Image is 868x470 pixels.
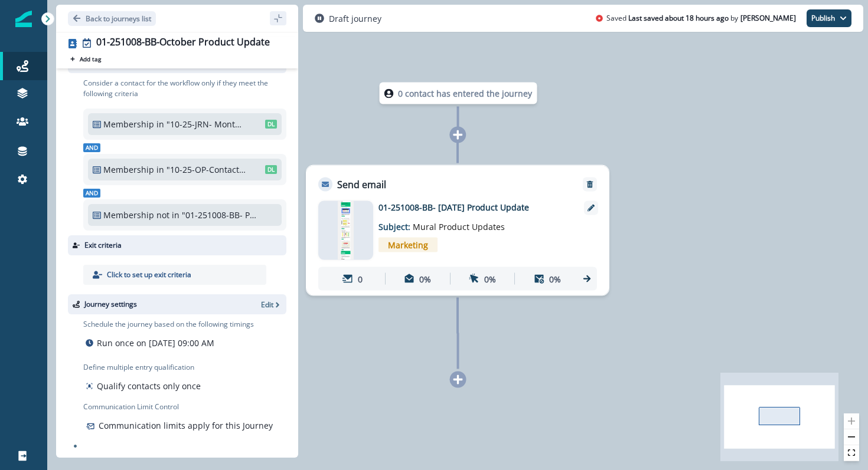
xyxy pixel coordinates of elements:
[68,54,103,64] button: Add tag
[329,12,381,25] p: Draft journey
[103,209,154,221] p: Membership
[345,83,572,104] div: 0 contact has entered the journey
[96,37,270,50] div: 01-251008-BB-October Product Update
[740,13,796,24] p: Kendall McGill
[167,163,246,176] p: "10-25-OP-Contactable"
[103,163,154,176] p: Membership
[265,120,277,129] span: DL
[807,9,851,27] button: Publish
[378,201,567,213] p: 01-251008-BB- [DATE] Product Update
[84,299,137,310] p: Journey settings
[167,118,246,130] p: "10-25-JRN- Monthly Product Updates"
[83,319,254,330] p: Schedule the journey based on the following timings
[844,445,859,461] button: fit view
[97,380,201,392] p: Qualify contacts only once
[83,362,203,373] p: Define multiple entry qualification
[261,300,282,310] button: Edit
[413,221,505,232] span: Mural Product Updates
[97,337,214,349] p: Run once on [DATE] 09:00 AM
[458,107,458,163] g: Edge from node-dl-count to b6bab7ec-7ae1-4de1-b87c-374b04796049
[419,272,431,285] p: 0%
[156,118,164,130] p: in
[265,165,277,174] span: DL
[606,13,626,24] p: Saved
[844,429,859,445] button: zoom out
[337,178,386,192] p: Send email
[84,240,122,251] p: Exit criteria
[15,11,32,27] img: Inflection
[358,272,363,285] p: 0
[549,272,561,285] p: 0%
[398,87,532,100] p: 0 contact has entered the journey
[83,402,286,412] p: Communication Limit Control
[306,165,609,296] div: Send emailRemoveemail asset unavailable01-251008-BB- [DATE] Product UpdateSubject: Mural Product ...
[378,213,526,233] p: Subject:
[156,209,180,221] p: not in
[270,11,286,25] button: sidebar collapse toggle
[83,189,100,198] span: And
[484,272,496,285] p: 0%
[80,55,101,63] p: Add tag
[628,13,729,24] p: Last saved about 18 hours ago
[261,300,273,310] p: Edit
[182,209,262,221] p: "01-251008-BB- PQA Pilot - 4 accounts"
[730,13,738,24] p: by
[83,143,100,152] span: And
[68,11,156,26] button: Go back
[86,14,151,24] p: Back to journeys list
[156,163,164,176] p: in
[83,78,286,99] p: Consider a contact for the workflow only if they meet the following criteria
[378,238,438,252] span: Marketing
[338,201,354,260] img: email asset unavailable
[458,298,458,369] g: Edge from b6bab7ec-7ae1-4de1-b87c-374b04796049 to node-add-under-aeb17e04-01e2-47df-af9b-05fffdc7...
[99,419,273,432] p: Communication limits apply for this Journey
[107,269,191,280] p: Click to set up exit criteria
[580,180,599,189] button: Remove
[103,118,154,130] p: Membership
